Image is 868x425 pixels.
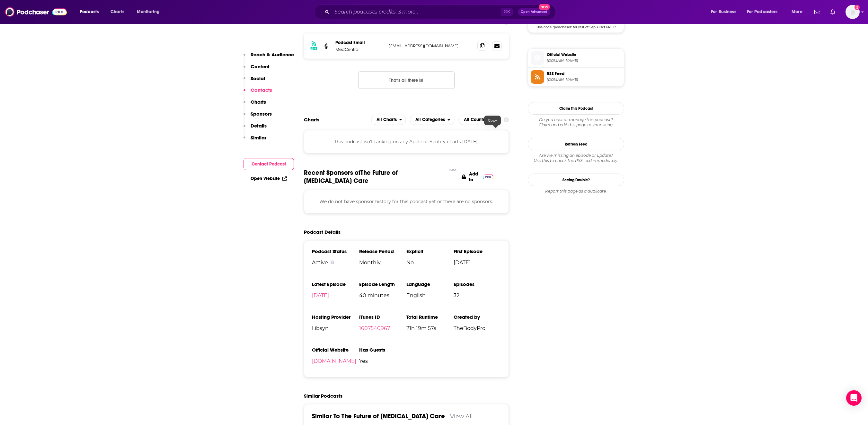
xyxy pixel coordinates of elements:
[415,118,445,122] span: All Categories
[5,6,67,18] img: Podchaser - Follow, Share and Rate Podcasts
[359,347,406,353] h3: Has Guests
[528,22,624,29] span: Use code: 'podchaser' for rest of Sep + Oct FREE!
[304,229,341,235] h2: Podcast Details
[528,117,624,122] span: Do you host or manage this podcast?
[80,7,99,16] span: Podcasts
[846,5,860,19] span: Logged in as caitlinhogge
[787,7,810,17] button: open menu
[320,5,562,19] div: Search podcasts, credits, & more...
[312,248,359,254] h3: Podcast Status
[406,314,454,320] h3: Total Runtime
[244,87,272,99] button: Contacts
[312,260,359,266] div: Active
[454,325,501,331] span: TheBodyPro
[335,40,384,45] p: Podcast Email
[484,116,501,125] div: Copy
[406,292,454,298] span: English
[528,117,624,127] div: Claim and edit this page to your liking.
[547,77,621,82] span: feeds.libsyn.com
[828,6,838,17] a: Show notifications dropdown
[244,99,266,111] button: Charts
[244,52,294,63] button: Reach & Audience
[528,138,624,150] button: Refresh Feed
[358,71,455,89] button: Nothing here.
[454,260,501,266] span: [DATE]
[244,111,272,123] button: Sponsors
[304,130,509,153] div: This podcast isn't ranking on any Apple or Spotify charts [DATE].
[251,87,272,93] p: Contacts
[244,135,266,146] button: Similar
[528,174,624,186] a: Seeing Double?
[458,115,500,125] button: open menu
[410,115,455,125] button: open menu
[547,58,621,63] span: thebodypro.com
[304,169,446,185] span: Recent Sponsors of The Future of [MEDICAL_DATA] Care
[528,2,624,29] a: Libsyn Deal: Use code: 'podchaser' for rest of Sep + Oct FREE!
[528,189,624,194] div: Report this page as a duplicate.
[312,347,359,353] h3: Official Website
[812,6,823,17] a: Show notifications dropdown
[244,123,267,135] button: Details
[449,168,456,172] div: Beta
[312,314,359,320] h3: Hosting Provider
[371,115,406,125] h2: Platforms
[312,412,445,420] a: Similar To The Future of [MEDICAL_DATA] Care
[359,292,406,298] span: 40 minutes
[137,7,160,16] span: Monitoring
[359,358,406,364] span: Yes
[251,123,267,129] p: Details
[132,7,168,17] button: open menu
[462,169,493,185] a: Add to
[312,198,501,205] p: We do not have sponsor history for this podcast yet or there are no sponsors.
[304,393,342,399] h2: Similar Podcasts
[335,47,384,52] p: MedCentral
[312,325,359,331] span: Libsyn
[547,52,621,58] span: Official Website
[531,51,621,65] a: Official Website[DOMAIN_NAME]
[304,117,319,123] h2: Charts
[846,5,860,19] img: User Profile
[359,325,390,331] a: 1607540967
[528,153,624,163] div: Are we missing an episode or update? Use this to check the RSS feed immediately.
[406,325,454,331] span: 21h 19m 57s
[376,118,397,122] span: All Charts
[310,46,317,51] h3: RSS
[312,292,329,298] a: [DATE]
[389,43,472,49] p: [EMAIL_ADDRESS][DOMAIN_NAME]
[483,175,493,179] img: Pro Logo
[359,248,406,254] h3: Release Period
[846,5,860,19] button: Show profile menu
[855,5,860,10] svg: Add a profile image
[743,7,787,17] button: open menu
[469,171,480,183] p: Add to
[251,176,287,181] a: Open Website
[454,281,501,287] h3: Episodes
[359,314,406,320] h3: iTunes ID
[75,7,107,17] button: open menu
[312,281,359,287] h3: Latest Episode
[251,135,266,141] p: Similar
[846,390,862,406] div: Open Intercom Messenger
[332,7,501,17] input: Search podcasts, credits, & more...
[501,8,513,16] span: ⌘ K
[111,7,124,16] span: Charts
[406,281,454,287] h3: Language
[406,248,454,254] h3: Explicit
[547,71,621,77] span: RSS Feed
[371,115,406,125] button: open menu
[406,260,454,266] span: No
[244,63,270,75] button: Content
[251,52,294,58] p: Reach & Audience
[706,7,744,17] button: open menu
[244,158,294,170] button: Contact Podcast
[251,75,265,81] p: Social
[359,281,406,287] h3: Episode Length
[458,115,500,125] h2: Countries
[244,75,265,87] button: Social
[539,4,550,10] span: New
[450,413,473,420] a: View All
[359,260,406,266] span: Monthly
[464,118,490,122] span: All Countries
[518,8,550,16] button: Open AdvancedNew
